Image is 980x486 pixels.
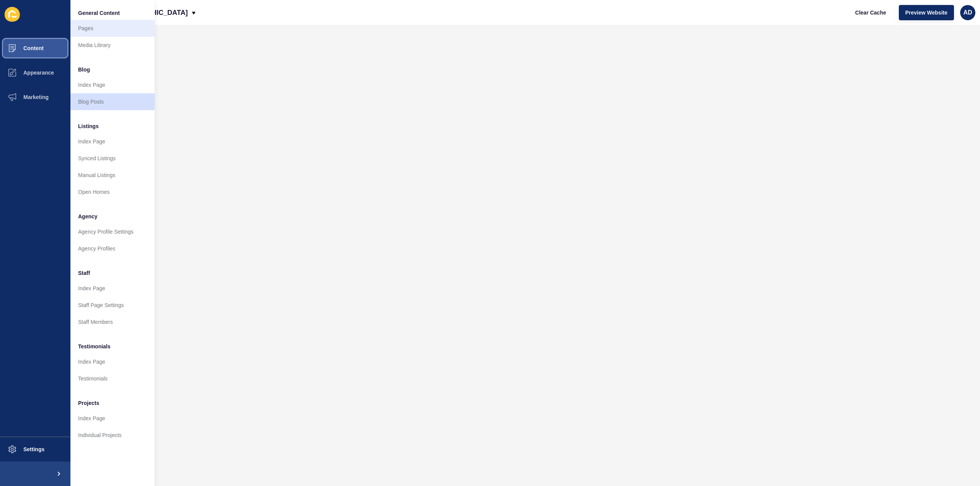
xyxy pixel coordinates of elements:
a: Individual Projects [70,427,155,444]
a: Index Page [70,76,155,93]
a: Open Homes [70,184,155,200]
a: Testimonials [70,370,155,387]
a: Synced Listings [70,150,155,167]
a: Index Page [70,353,155,370]
a: Pages [70,20,155,37]
button: Clear Cache [849,5,893,20]
span: Clear Cache [855,9,886,16]
span: Projects [78,399,99,407]
a: Staff Page Settings [70,297,155,314]
a: Manual Listings [70,167,155,184]
a: Index Page [70,410,155,427]
a: Index Page [70,133,155,150]
span: Preview Website [905,9,947,16]
span: Agency [78,213,98,220]
a: Agency Profiles [70,240,155,257]
span: Staff [78,269,90,277]
a: Media Library [70,37,155,54]
a: Index Page [70,280,155,297]
a: Staff Members [70,314,155,330]
span: Testimonials [78,343,111,350]
a: Blog Posts [70,93,155,110]
span: AD [963,9,972,16]
button: Preview Website [899,5,954,20]
span: General Content [78,9,120,17]
span: Listings [78,122,99,130]
a: Agency Profile Settings [70,223,155,240]
span: Blog [78,66,90,73]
